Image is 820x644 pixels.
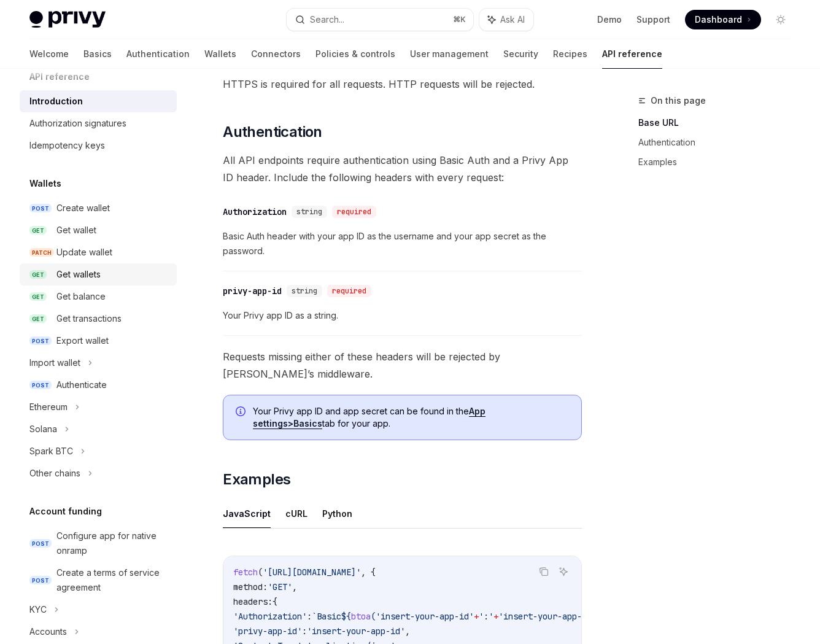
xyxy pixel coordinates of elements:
span: , [292,581,297,592]
a: Connectors [251,39,301,69]
span: ⌘ K [453,15,466,25]
span: GET [29,292,47,301]
div: Solana [29,422,57,436]
div: Other chains [29,466,80,481]
div: Update wallet [56,245,112,260]
div: Get balance [56,289,106,304]
a: Dashboard [685,10,761,29]
div: Create wallet [56,201,110,215]
span: : [302,626,307,637]
div: Authorization signatures [29,116,126,131]
div: required [327,285,371,297]
span: PATCH [29,248,54,257]
a: Base URL [638,113,800,133]
span: 'GET' [268,581,292,592]
span: string [296,207,322,217]
span: Your Privy app ID as a string. [223,308,582,323]
a: User management [410,39,489,69]
span: { [273,596,277,607]
div: Accounts [29,624,67,639]
button: Ask AI [479,9,533,31]
strong: Basics [293,418,322,429]
div: Idempotency keys [29,138,105,153]
h5: Wallets [29,176,61,191]
div: Authorization [223,206,287,218]
a: POSTCreate wallet [20,197,177,219]
div: Import wallet [29,355,80,370]
div: Introduction [29,94,83,109]
a: POSTConfigure app for native onramp [20,525,177,562]
div: required [332,206,376,218]
span: GET [29,314,47,324]
span: POST [29,576,52,585]
span: Your Privy app ID and app secret can be found in the tab for your app. [253,405,569,430]
span: POST [29,204,52,213]
a: GETGet balance [20,285,177,308]
a: POSTExport wallet [20,330,177,352]
div: KYC [29,602,47,617]
a: GETGet wallet [20,219,177,241]
div: Create a terms of service agreement [56,565,169,595]
span: GET [29,270,47,279]
span: : [307,611,312,622]
img: light logo [29,11,106,28]
span: `Basic [312,611,341,622]
span: HTTPS is required for all requests. HTTP requests will be rejected. [223,76,582,93]
span: GET [29,226,47,235]
span: + [493,611,498,622]
button: Toggle dark mode [771,10,791,29]
div: Ethereum [29,400,68,414]
a: Support [636,14,670,26]
span: ( [371,611,376,622]
a: POSTAuthenticate [20,374,177,396]
div: Configure app for native onramp [56,529,169,558]
span: All API endpoints require authentication using Basic Auth and a Privy App ID header. Include the ... [223,152,582,186]
a: Welcome [29,39,69,69]
span: 'privy-app-id' [233,626,302,637]
span: ':' [479,611,493,622]
span: , [405,626,410,637]
a: Basics [83,39,112,69]
a: POSTCreate a terms of service agreement [20,562,177,599]
span: Ask AI [500,14,525,26]
a: Recipes [553,39,587,69]
span: btoa [351,611,371,622]
button: JavaScript [223,499,271,528]
span: 'insert-your-app-secret' [498,611,616,622]
span: headers: [233,596,273,607]
span: Requests missing either of these headers will be rejected by [PERSON_NAME]’s middleware. [223,348,582,382]
button: Ask AI [555,564,571,580]
div: Get wallet [56,223,96,238]
span: fetch [233,567,258,578]
div: Authenticate [56,378,107,392]
span: Authentication [223,122,322,142]
span: POST [29,336,52,346]
button: Python [322,499,352,528]
div: privy-app-id [223,285,282,297]
span: 'Authorization' [233,611,307,622]
a: Authentication [638,133,800,152]
a: Policies & controls [315,39,395,69]
span: string [292,286,317,296]
svg: Info [236,406,248,419]
a: GETGet wallets [20,263,177,285]
a: Authorization signatures [20,112,177,134]
div: Spark BTC [29,444,73,459]
div: Search... [310,12,344,27]
span: Dashboard [695,14,742,26]
span: POST [29,539,52,548]
a: GETGet transactions [20,308,177,330]
span: method: [233,581,268,592]
a: Idempotency keys [20,134,177,157]
span: POST [29,381,52,390]
a: Demo [597,14,622,26]
span: ( [258,567,263,578]
div: Get wallets [56,267,101,282]
button: Search...⌘K [287,9,474,31]
a: API reference [602,39,662,69]
span: + [474,611,479,622]
span: 'insert-your-app-id' [307,626,405,637]
div: Get transactions [56,311,122,326]
a: PATCHUpdate wallet [20,241,177,263]
a: Security [503,39,538,69]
